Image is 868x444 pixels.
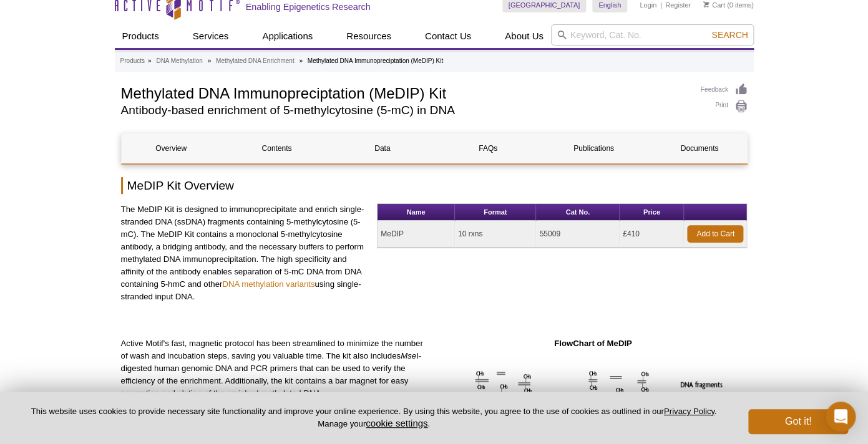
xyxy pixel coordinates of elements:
button: Search [708,29,751,41]
a: Services [185,24,237,48]
li: » [148,57,152,64]
a: Resources [339,24,399,48]
a: DNA methylation variants [222,279,315,289]
h2: Antibody-based enrichment of 5-methylcytosine (5-mC) in DNA [121,105,688,116]
a: About Us [497,24,551,48]
a: Methylated DNA Enrichment [216,55,295,67]
a: Print [701,100,748,113]
li: » [299,57,303,64]
a: Products [120,55,145,67]
strong: FlowChart of MeDIP [554,339,632,348]
p: The MeDIP Kit is designed to immunoprecipitate and enrich single-stranded DNA (ssDNA) fragments c... [121,203,368,303]
a: Feedback [701,83,748,97]
a: Products [115,24,167,48]
a: Privacy Policy [664,407,714,416]
a: FAQs [438,133,537,163]
td: 10 rxns [455,221,537,248]
a: Cart [703,1,725,9]
button: Got it! [748,409,848,434]
em: Mse [401,351,416,360]
td: £410 [620,221,685,248]
th: Price [620,204,685,221]
button: cookie settings [366,418,427,428]
th: Format [455,204,537,221]
a: DNA Methylation [156,55,202,67]
img: Your Cart [703,1,709,7]
a: Contact Us [417,24,479,48]
p: Active Motif's fast, magnetic protocol has been streamlined to minimize the number of wash and in... [121,337,430,400]
p: This website uses cookies to provide necessary site functionality and improve your online experie... [20,406,728,430]
td: MeDIP [378,221,455,248]
a: Overview [122,133,221,163]
div: Open Intercom Messenger [826,402,856,432]
input: Keyword, Cat. No. [551,24,754,46]
th: Name [378,204,455,221]
td: 55009 [536,221,620,248]
a: Register [665,1,691,9]
a: Contents [227,133,326,163]
a: Data [333,133,432,163]
span: Search [711,30,748,40]
a: Applications [255,24,320,48]
a: Publications [544,133,643,163]
h1: Methylated DNA Immunopreciptation (MeDIP) Kit [121,83,688,102]
h2: MeDIP Kit Overview [121,177,748,194]
a: Login [640,1,656,9]
a: Add to Cart [687,225,743,243]
h2: Enabling Epigenetics Research [246,1,371,12]
a: Documents [650,133,749,163]
th: Cat No. [536,204,620,221]
li: » [208,57,212,64]
li: Methylated DNA Immunopreciptation (MeDIP) Kit [308,57,443,64]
